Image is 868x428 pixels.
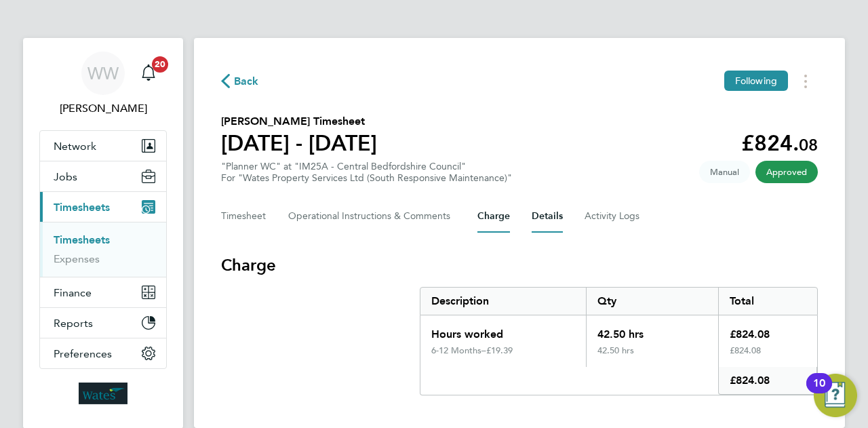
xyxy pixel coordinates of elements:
[477,200,510,233] button: Charge
[40,192,166,222] button: Timesheets
[221,172,512,184] div: For "Wates Property Services Ltd (South Responsive Maintenance)"
[699,161,750,183] span: This timesheet was manually created.
[40,222,166,277] div: Timesheets
[54,317,93,330] span: Reports
[40,338,166,368] button: Preferences
[40,308,166,338] button: Reports
[221,130,377,157] h1: [DATE] - [DATE]
[221,200,267,233] button: Timesheet
[39,383,167,404] a: Go to home page
[814,374,857,417] button: Open Resource Center, 10 new notifications
[532,200,563,233] button: Details
[724,71,788,91] button: Following
[741,130,818,156] app-decimal: £824.
[288,200,456,233] button: Operational Instructions & Comments
[79,383,127,404] img: wates-logo-retina.png
[152,56,168,73] span: 20
[54,252,100,265] a: Expenses
[586,288,718,315] div: Qty
[718,345,817,367] div: £824.08
[755,161,818,183] span: This timesheet has been approved.
[54,286,92,299] span: Finance
[54,201,110,214] span: Timesheets
[221,73,259,90] button: Back
[793,71,818,92] button: Timesheets Menu
[39,52,167,117] a: WW[PERSON_NAME]
[40,277,166,307] button: Finance
[54,347,112,360] span: Preferences
[54,170,77,183] span: Jobs
[221,161,512,184] div: "Planner WC" at "IM25A - Central Bedfordshire Council"
[87,64,119,82] span: WW
[799,135,818,155] span: 08
[420,287,818,395] div: Charge
[585,200,642,233] button: Activity Logs
[718,288,817,315] div: Total
[54,140,96,153] span: Network
[486,345,575,356] div: £19.39
[234,73,259,90] span: Back
[40,131,166,161] button: Network
[135,52,162,95] a: 20
[40,161,166,191] button: Jobs
[420,288,586,315] div: Description
[481,345,486,356] span: –
[221,113,377,130] h2: [PERSON_NAME] Timesheet
[39,100,167,117] span: Wendy Wilson
[586,315,718,345] div: 42.50 hrs
[813,383,825,401] div: 10
[586,345,718,367] div: 42.50 hrs
[54,233,110,246] a: Timesheets
[735,75,777,87] span: Following
[718,367,817,395] div: £824.08
[431,345,486,356] div: 6-12 Months
[221,254,818,395] section: Charge
[718,315,817,345] div: £824.08
[420,315,586,345] div: Hours worked
[221,254,818,276] h3: Charge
